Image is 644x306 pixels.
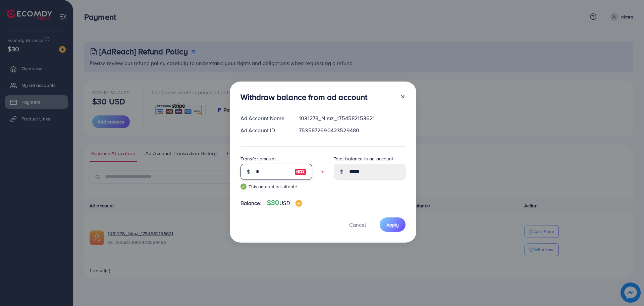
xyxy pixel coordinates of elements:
div: 7535872690423529480 [293,126,411,134]
h4: $30 [267,199,302,207]
span: Cancel [349,221,366,228]
div: Ad Account Name [235,114,294,122]
small: This amount is suitable [240,183,312,190]
img: guide [240,184,247,190]
h3: Withdraw balance from ad account [240,92,368,102]
label: Transfer amount [240,155,276,162]
div: Ad Account ID [235,126,294,134]
img: image [294,168,307,176]
span: Balance: [240,199,262,207]
button: Cancel [341,217,374,232]
button: Apply [380,217,406,232]
label: Total balance in ad account [334,155,393,162]
span: USD [279,199,290,207]
span: Apply [386,221,399,228]
img: image [296,200,302,207]
div: 1031278_Nimz_1754582153621 [293,114,411,122]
